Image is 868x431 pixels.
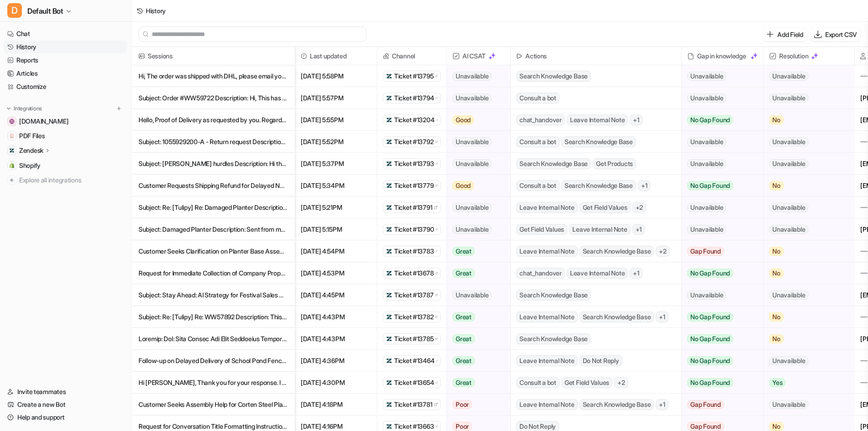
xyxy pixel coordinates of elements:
[685,47,760,65] div: Gap in knowledge
[516,246,577,257] span: Leave Internal Note
[516,93,560,104] span: Consult a bot
[764,175,847,197] button: No
[516,377,560,388] span: Consult a bot
[452,203,492,212] span: Unavailable
[630,268,642,279] span: + 1
[394,181,433,190] span: Ticket #13779
[386,181,438,190] a: Ticket #13779
[386,204,392,211] img: zendesk
[4,80,127,93] a: Customize
[386,182,392,189] img: zendesk
[682,328,756,350] button: No Gap Found
[4,67,127,80] a: Articles
[825,30,857,39] p: Export CSV
[452,115,474,125] span: Good
[656,312,668,322] span: + 1
[386,334,438,343] a: Ticket #13785
[777,30,803,39] p: Add Field
[682,306,756,328] button: No Gap Found
[386,73,392,79] img: zendesk
[7,3,22,18] span: D
[299,218,373,240] span: [DATE] 5:15PM
[811,28,861,41] button: Export CSV
[386,336,392,342] img: zendesk
[687,269,733,278] span: No Gap Found
[687,225,726,234] span: Unavailable
[452,93,492,103] span: Unavailable
[769,93,808,103] span: Unavailable
[139,197,288,218] p: Subject: Re: [Tulipy] Re: Damaged Planter Description: This is a follow-up to your previous reque...
[299,197,373,218] span: [DATE] 5:21PM
[299,394,373,415] span: [DATE] 4:18PM
[116,105,122,112] img: menu_add.svg
[769,334,784,343] span: No
[614,377,628,388] span: + 2
[139,153,288,175] p: Subject: [PERSON_NAME] hurdles Description: Hi there I’m looking at your "Capped [PERSON_NAME] Fe...
[516,355,577,366] span: Leave Internal Note
[516,333,591,344] span: Search Knowledge Base
[386,248,392,254] img: zendesk
[386,115,438,125] a: Ticket #13204
[516,158,591,169] span: Search Knowledge Base
[386,247,438,256] a: Ticket #13783
[764,306,847,328] button: No
[561,136,636,147] span: Search Knowledge Base
[19,131,45,140] span: PDF Files
[452,334,475,343] span: Great
[447,372,505,394] button: Great
[580,202,631,213] span: Get Field Values
[135,47,291,65] span: Sessions
[561,180,636,191] span: Search Knowledge Base
[394,225,434,234] span: Ticket #13790
[447,109,505,131] button: Good
[386,358,392,364] img: zendesk
[139,262,288,284] p: Request for Immediate Collection of Company Property and Legal Responsibility Notification
[452,225,492,234] span: Unavailable
[687,247,724,256] span: Gap Found
[682,262,756,284] button: No Gap Found
[452,422,472,431] span: Poor
[764,262,847,284] button: No
[9,148,15,153] img: Zendesk
[386,314,392,320] img: zendesk
[452,400,472,409] span: Poor
[630,114,642,125] span: + 1
[638,180,651,191] span: + 1
[19,173,123,187] span: Explore all integrations
[139,109,288,131] p: Hello, Proof of Delivery as requested by you. Regards, [PERSON_NAME]
[447,306,505,328] button: Great
[516,268,565,279] span: chat_handover
[299,65,373,87] span: [DATE] 5:58PM
[139,131,288,153] p: Subject: 1055929200-A - Return request Description: Have [DATE] received the order of 2 bamboo sc...
[561,377,612,388] span: Get Field Values
[687,356,733,365] span: No Gap Found
[769,312,784,322] span: No
[769,137,808,146] span: Unavailable
[516,180,560,191] span: Consult a bot
[394,72,433,81] span: Ticket #13795
[386,269,438,278] a: Ticket #13678
[9,163,15,168] img: Shopify
[139,306,288,328] p: Subject: Re: [Tulipy] Re: WW57892 Description: This is a follow-up to your previous request #1258...
[394,159,434,168] span: Ticket #13793
[769,400,808,409] span: Unavailable
[9,119,15,124] img: wovenwood.co.uk
[4,130,127,142] a: PDF FilesPDF Files
[19,117,68,126] span: [DOMAIN_NAME]
[4,41,127,53] a: History
[447,394,505,415] button: Poor
[386,379,392,386] img: zendesk
[386,225,438,234] a: Ticket #13790
[386,117,392,123] img: zendesk
[682,109,756,131] button: No Gap Found
[9,133,15,139] img: PDF Files
[139,372,288,394] p: Hi [PERSON_NAME], Thank you for your response. I recently had my bathroom redone and ordered all ...
[656,399,668,410] span: + 1
[687,334,733,343] span: No Gap Found
[386,422,438,431] a: Ticket #13663
[687,312,733,322] span: No Gap Found
[394,115,434,125] span: Ticket #13204
[769,291,808,300] span: Unavailable
[394,269,433,278] span: Ticket #13678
